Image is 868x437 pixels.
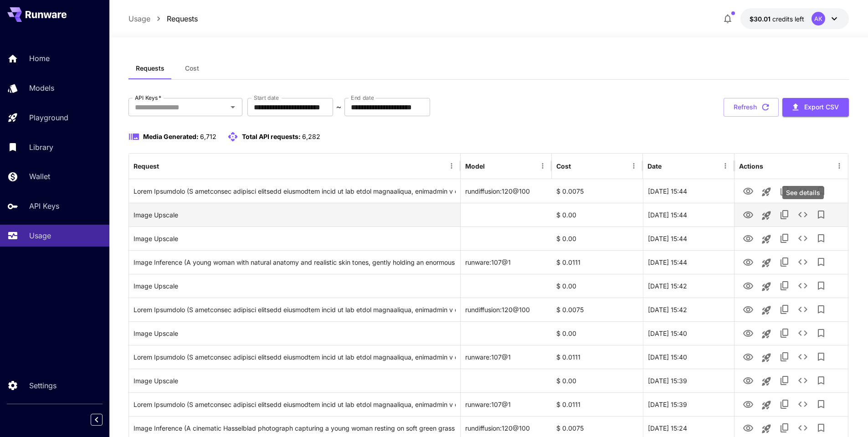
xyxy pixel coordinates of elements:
button: View [739,300,757,319]
button: Add to library [812,206,830,224]
button: See details [794,371,812,390]
button: Add to library [812,229,830,247]
div: runware:107@1 [461,392,552,416]
div: runware:107@1 [461,345,552,369]
p: API Keys [29,201,59,211]
a: Usage [128,13,150,24]
button: Copy TaskUUID [776,419,794,437]
div: Click to copy prompt [134,322,456,345]
div: 01 Oct, 2025 15:42 [643,298,734,321]
button: See details [794,348,812,366]
button: See details [794,419,812,437]
div: Click to copy prompt [134,203,456,226]
button: See details [794,324,812,342]
button: See details [794,300,812,319]
div: Click to copy prompt [134,345,456,369]
button: Refresh [724,98,779,117]
button: Launch in playground [757,349,776,367]
button: View [739,395,757,413]
span: Total API requests: [242,133,301,140]
div: 01 Oct, 2025 15:44 [643,226,734,250]
button: Sort [486,159,498,172]
div: 01 Oct, 2025 15:44 [643,250,734,274]
div: Click to copy prompt [134,227,456,250]
button: Menu [833,159,846,172]
button: Sort [663,159,675,172]
button: Launch in playground [757,278,776,296]
div: $ 0.00 [552,203,643,226]
button: Export CSV [782,98,849,117]
p: Settings [29,380,56,391]
button: Menu [445,159,458,172]
span: Media Generated: [143,133,199,140]
div: rundiffusion:120@100 [461,298,552,321]
button: Copy TaskUUID [776,253,794,271]
div: $30.01229 [750,14,804,24]
p: Usage [29,230,51,241]
div: 01 Oct, 2025 15:39 [643,369,734,392]
div: Collapse sidebar [98,411,109,428]
span: 6,712 [200,133,216,140]
div: 01 Oct, 2025 15:39 [643,392,734,416]
div: $ 0.00 [552,369,643,392]
div: $ 0.0111 [552,250,643,274]
button: Add to library [812,395,830,413]
button: See details [794,229,812,247]
div: AK [812,12,825,26]
button: Collapse sidebar [91,414,103,426]
div: Click to copy prompt [134,369,456,392]
button: Add to library [812,419,830,437]
div: runware:107@1 [461,250,552,274]
span: Requests [136,64,164,72]
button: Menu [536,159,549,172]
button: View [739,324,757,342]
button: View [739,252,757,271]
div: $ 0.00 [552,226,643,250]
button: View [739,205,757,224]
button: Menu [627,159,640,172]
button: Launch in playground [757,230,776,248]
p: Models [29,82,54,93]
button: Add to library [812,348,830,366]
button: Copy TaskUUID [776,371,794,390]
div: 01 Oct, 2025 15:42 [643,274,734,298]
button: Copy TaskUUID [776,229,794,247]
p: Home [29,53,50,64]
button: Add to library [812,253,830,271]
div: Click to copy prompt [134,298,456,321]
button: Launch in playground [757,301,776,319]
div: Click to copy prompt [134,180,456,203]
button: See details [794,206,812,224]
span: Cost [185,64,199,72]
button: Sort [160,159,173,172]
button: View [739,371,757,390]
button: See details [794,395,812,413]
button: Menu [719,159,732,172]
button: Open [226,101,239,113]
div: Model [465,162,485,170]
button: Add to library [812,300,830,319]
button: See details [794,253,812,271]
div: $ 0.0111 [552,392,643,416]
span: 6,282 [302,133,320,140]
button: Add to library [812,277,830,295]
button: Launch in playground [757,372,776,391]
label: API Keys [135,94,161,102]
button: View [739,181,757,200]
label: Start date [254,94,279,102]
div: Actions [739,162,763,170]
div: rundiffusion:120@100 [461,179,552,203]
div: Date [647,162,662,170]
p: Library [29,142,53,153]
button: Copy TaskUUID [776,206,794,224]
div: $ 0.00 [552,321,643,345]
button: Launch in playground [757,396,776,414]
div: Request [134,162,159,170]
div: Click to copy prompt [134,274,456,298]
div: Click to copy prompt [134,393,456,416]
span: $30.01 [750,15,772,23]
button: Launch in playground [757,183,776,201]
div: $ 0.0111 [552,345,643,369]
button: Copy TaskUUID [776,300,794,319]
